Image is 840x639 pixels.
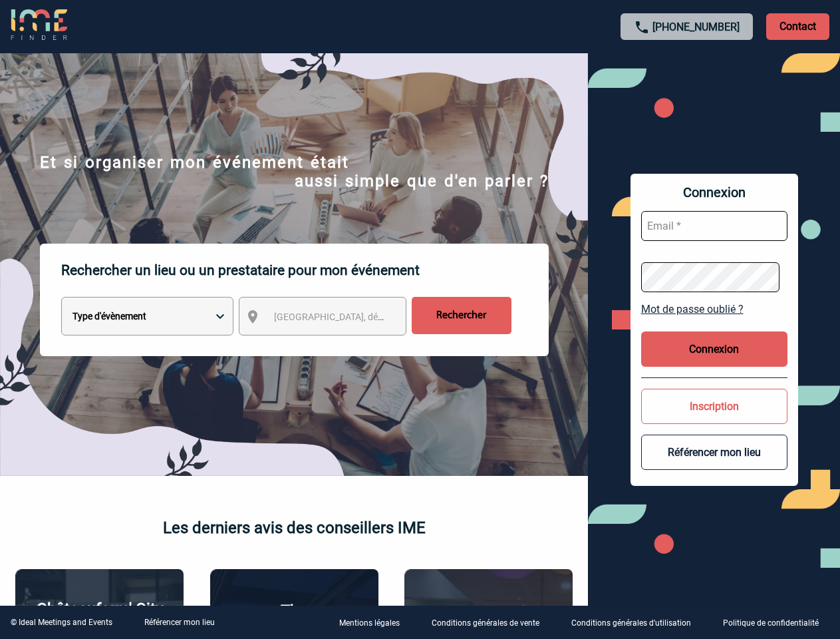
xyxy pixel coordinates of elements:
a: Conditions générales d'utilisation [561,616,712,629]
p: Mentions légales [339,619,400,628]
a: Référencer mon lieu [144,618,215,627]
p: Politique de confidentialité [723,619,819,628]
a: Mentions légales [329,616,421,629]
div: © Ideal Meetings and Events [11,618,112,627]
p: Conditions générales de vente [432,619,539,628]
p: Conditions générales d'utilisation [571,619,691,628]
a: Conditions générales de vente [421,616,561,629]
a: Politique de confidentialité [712,616,840,629]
